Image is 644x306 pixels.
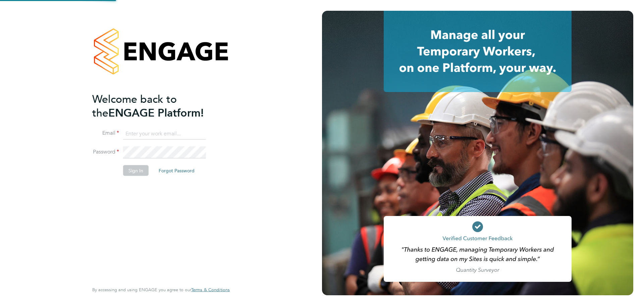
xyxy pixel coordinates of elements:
h2: ENGAGE Platform! [92,92,223,120]
label: Email [92,130,119,137]
label: Password [92,148,119,156]
a: Terms & Conditions [191,287,230,293]
input: Enter your work email... [123,128,206,140]
button: Forgot Password [153,165,200,176]
button: Sign In [123,165,149,176]
span: Welcome back to the [92,92,177,119]
span: By accessing and using ENGAGE you agree to our [92,287,230,293]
